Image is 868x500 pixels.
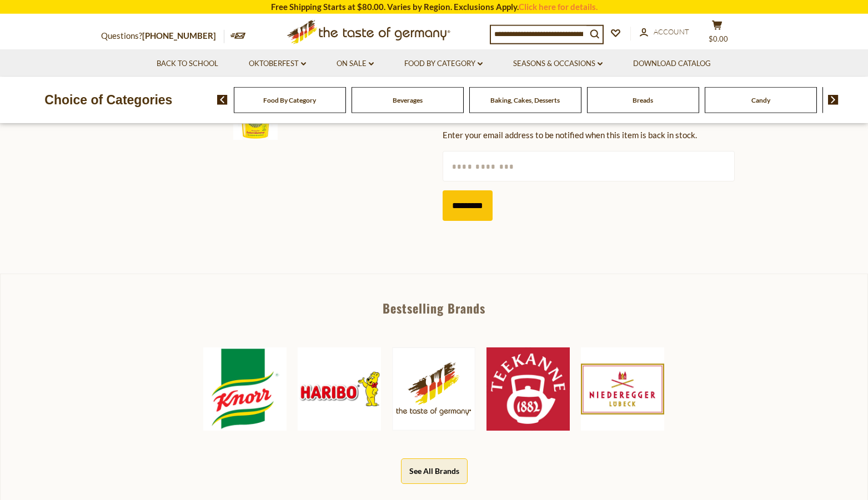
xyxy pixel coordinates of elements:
[337,58,374,70] a: On Sale
[443,128,767,142] div: Enter your email address to be notified when this item is back in stock.
[701,20,734,48] button: $0.00
[392,347,475,430] img: The Taste of Germany
[640,26,689,38] a: Account
[633,96,653,104] a: Breads
[828,95,839,105] img: next arrow
[393,96,423,104] a: Beverages
[519,2,598,12] a: Click here for details.
[654,27,689,36] span: Account
[157,58,218,70] a: Back to School
[101,29,224,43] p: Questions?
[709,34,728,43] span: $0.00
[404,58,483,70] a: Food By Category
[401,458,468,483] button: See All Brands
[249,58,306,70] a: Oktoberfest
[1,302,867,314] div: Bestselling Brands
[633,58,711,70] a: Download Catalog
[490,96,560,104] a: Baking, Cakes, Desserts
[513,58,603,70] a: Seasons & Occasions
[263,96,316,104] a: Food By Category
[142,31,216,41] a: [PHONE_NUMBER]
[581,347,664,431] img: Niederegger
[203,347,287,431] img: Knorr
[217,95,228,105] img: previous arrow
[298,347,381,431] img: Haribo
[751,96,770,104] a: Candy
[486,347,570,431] img: Teekanne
